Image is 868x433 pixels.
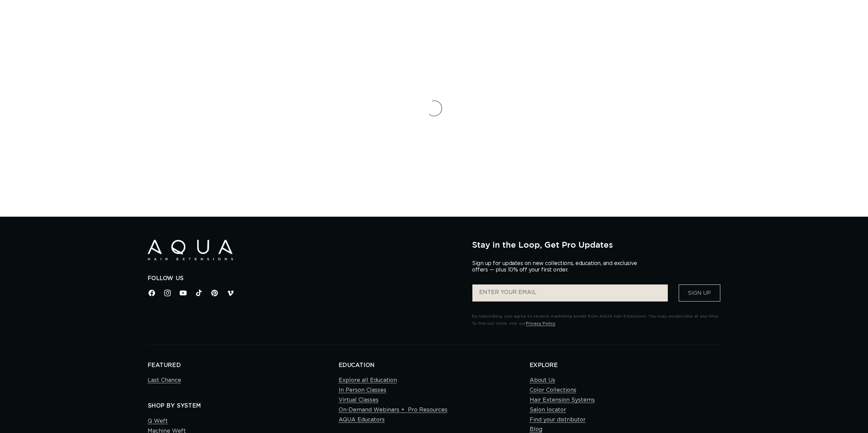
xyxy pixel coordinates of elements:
[530,405,566,415] a: Salon locator
[530,385,576,395] a: Color Collections
[526,321,555,325] a: Privacy Policy
[339,385,386,395] a: In Person Classes
[339,405,447,415] a: On-Demand Webinars + Pro Resources
[148,240,233,261] img: Aqua Hair Extensions
[679,284,720,301] button: Sign Up
[148,362,339,369] h2: FEATURED
[148,402,339,409] h2: SHOP BY SYSTEM
[472,240,720,249] h2: Stay in the Loop, Get Pro Updates
[339,362,530,369] h2: EDUCATION
[472,313,720,327] p: By subscribing, you agree to receive marketing emails from AQUA Hair Extensions. You may unsubscr...
[339,395,379,405] a: Virtual Classes
[148,275,462,282] h2: Follow Us
[148,375,181,385] a: Last Chance
[472,260,643,273] p: Sign up for updates on new collections, education, and exclusive offers — plus 10% off your first...
[472,284,667,301] input: ENTER YOUR EMAIL
[530,395,595,405] a: Hair Extension Systems
[339,375,397,385] a: Explore all Education
[530,362,721,369] h2: EXPLORE
[148,416,168,426] a: Q Weft
[530,375,555,385] a: About Us
[339,415,385,425] a: AQUA Educators
[530,415,586,425] a: Find your distributor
